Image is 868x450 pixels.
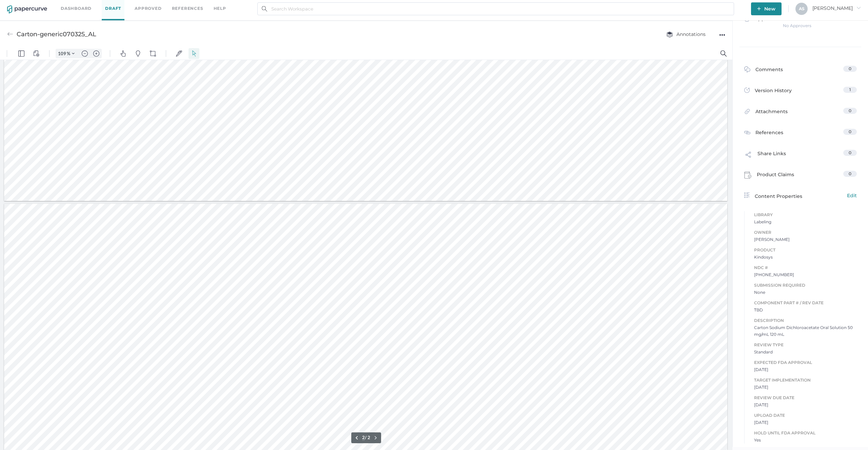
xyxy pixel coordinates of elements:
a: ApprovalsEdit [740,9,861,35]
span: None [754,289,857,296]
input: Search Workspace [257,2,734,15]
img: default-sign.svg [176,3,182,9]
img: annotation-layers.cc6d0e6b.svg [666,31,673,38]
span: [DATE] [754,384,857,391]
button: Search [718,1,729,12]
button: Panel [16,1,27,12]
span: 0 [849,171,851,176]
div: References [744,129,783,138]
img: attachments-icon.0dd0e375.svg [744,108,750,116]
span: New [757,2,775,15]
button: View Controls [31,1,42,12]
span: 0 [849,150,851,155]
div: Content Properties [744,192,857,200]
span: 0 [849,129,851,134]
span: A S [799,6,805,11]
span: Hold Until FDA Approval [754,429,857,437]
div: Carton-generic070325_AL [17,28,96,41]
span: Library [754,211,857,219]
form: / 2 [362,387,370,393]
a: Product Claims0 [744,171,857,181]
span: [PERSON_NAME] [754,236,857,243]
i: arrow_right [856,5,861,10]
img: share-link-icon.af96a55c.svg [744,150,752,161]
a: Comments0 [744,66,857,76]
button: Pins [133,1,143,12]
img: reference-icon.cd0ee6a9.svg [744,129,750,136]
img: default-pan.svg [120,3,126,9]
div: Attachments [744,108,788,118]
span: Edit [847,192,857,199]
a: Dashboard [61,5,92,12]
img: versions-icon.ee5af6b0.svg [744,87,750,94]
span: NDC # [754,264,857,271]
span: [DATE] [754,366,857,373]
img: back-arrow-grey.72011ae3.svg [7,31,13,37]
img: default-minus.svg [82,3,88,9]
a: Share Links0 [744,150,857,163]
img: default-leftsidepanel.svg [18,3,24,9]
button: Zoom in [91,1,102,11]
span: Review Type [754,341,857,349]
button: Annotations [659,28,712,41]
img: comment-icon.4fbda5a2.svg [744,66,750,74]
img: search.bf03fe8b.svg [262,6,267,12]
span: Standard [754,349,857,355]
span: 1 [849,87,851,92]
input: Set zoom [56,3,67,9]
span: 0 [849,108,851,113]
div: Product Claims [744,171,794,181]
span: Yes [754,437,857,444]
button: Zoom Controls [68,1,79,11]
img: default-magnifying-glass.svg [721,3,727,9]
button: Previous page [353,386,361,394]
img: content-properties-icon.34d20aed.svg [744,192,750,198]
button: Select [189,1,199,12]
a: Content PropertiesEdit [744,192,857,200]
button: Pan [118,1,129,12]
span: % [67,3,70,9]
span: Component Part # / Rev Date [754,299,857,307]
span: Annotations [666,31,706,37]
span: Kindosys [754,254,857,261]
span: Labeling [754,219,857,225]
span: Description [754,317,857,324]
img: default-pin.svg [135,3,141,9]
button: New [751,2,782,15]
span: Review Due Date [754,394,857,402]
span: 0 [849,66,851,71]
input: Set page [362,387,365,393]
div: ●●● [719,30,725,40]
span: Target Implementation [754,376,857,384]
span: Owner [754,229,857,236]
img: default-select.svg [191,3,197,9]
div: Version History [744,87,792,96]
img: papercurve-logo-colour.7244d18c.svg [7,5,47,14]
span: Upload Date [754,412,857,419]
button: Signatures [174,1,184,12]
a: Approved [135,5,161,12]
div: help [214,5,226,12]
span: [DATE] [754,402,857,408]
button: Shapes [147,1,158,12]
button: Zoom out [79,1,90,11]
span: [PERSON_NAME] [812,5,861,11]
span: [PHONE_NUMBER] [754,271,857,278]
img: claims-icon.71597b81.svg [744,171,752,179]
a: References [172,5,203,12]
div: Comments [744,66,783,76]
img: chevron.svg [72,5,75,7]
a: Attachments0 [744,108,857,118]
button: Next page [372,386,380,394]
img: default-viewcontrols.svg [33,3,39,9]
a: References0 [744,129,857,138]
span: TBD [754,307,857,313]
img: plus-white.e19ec114.svg [757,7,761,11]
span: Carton Sodium Dichloroacetate Oral Solution 50 mg/mL 120 mL [754,324,857,338]
span: Product [754,246,857,254]
span: Submission Required [754,282,857,289]
a: Version History1 [744,87,857,96]
div: Share Links [744,150,786,163]
img: shapes-icon.svg [150,3,156,9]
img: default-plus.svg [93,3,99,9]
